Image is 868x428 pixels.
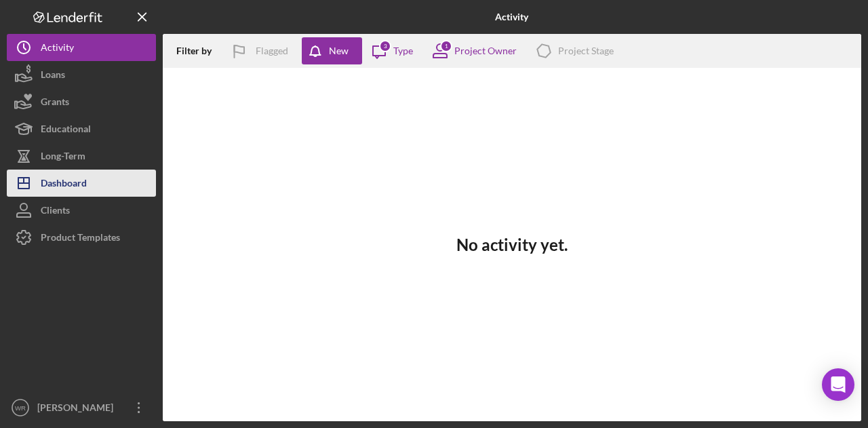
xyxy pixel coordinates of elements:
div: [PERSON_NAME] [34,394,122,425]
text: WR [15,404,26,412]
button: Activity [7,34,156,61]
div: Type [393,45,413,56]
button: Educational [7,115,156,142]
button: Product Templates [7,224,156,251]
button: New [302,37,362,64]
div: Educational [41,115,91,146]
div: 3 [379,40,391,52]
div: Long-Term [41,142,85,173]
div: Activity [41,34,74,64]
div: 1 [440,40,452,52]
button: Dashboard [7,170,156,197]
button: Clients [7,197,156,224]
div: Project Stage [558,45,614,56]
div: Open Intercom Messenger [822,368,854,401]
div: Flagged [256,37,288,64]
button: WR[PERSON_NAME] [7,394,156,421]
div: Product Templates [41,224,120,254]
div: Loans [41,61,65,92]
b: Activity [495,12,528,22]
div: New [329,37,349,64]
div: Grants [41,88,69,119]
div: Filter by [176,45,222,56]
div: Dashboard [41,170,87,200]
div: Project Owner [454,45,517,56]
div: Clients [41,197,70,227]
button: Grants [7,88,156,115]
button: Loans [7,61,156,88]
button: Flagged [222,37,302,64]
h3: No activity yet. [456,235,568,254]
button: Long-Term [7,142,156,170]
